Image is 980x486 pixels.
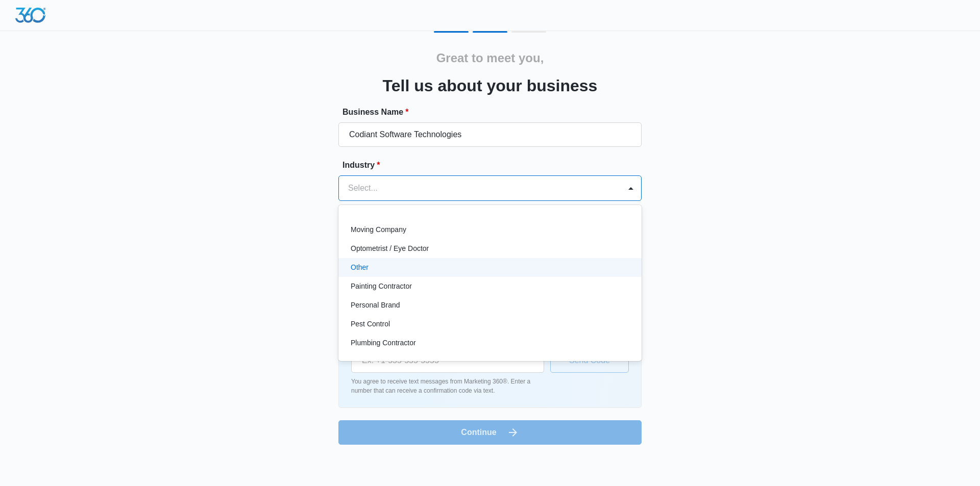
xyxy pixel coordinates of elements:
input: e.g. Jane's Plumbing [338,122,642,147]
p: Other [351,262,369,273]
p: Plumbing Contractor [351,338,416,348]
h3: Tell us about your business [383,73,598,98]
p: Optometrist / Eye Doctor [351,243,429,254]
label: Business Name [342,106,646,118]
label: Industry [342,159,646,171]
h2: Great to meet you, [436,49,544,67]
p: Painting Contractor [351,281,412,292]
p: Pest Control [351,319,390,329]
p: Personal Brand [351,300,400,311]
p: Moving Company [351,224,406,235]
p: You agree to receive text messages from Marketing 360®. Enter a number that can receive a confirm... [351,377,544,395]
